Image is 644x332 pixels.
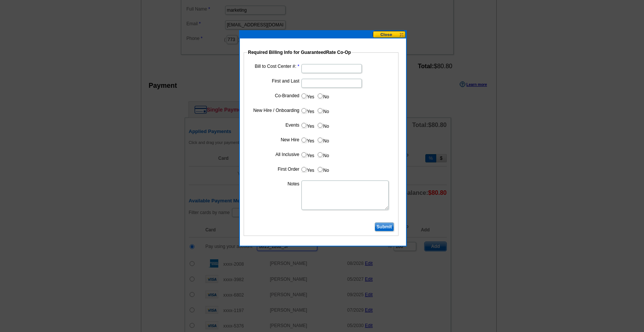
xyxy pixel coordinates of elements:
[301,138,306,142] input: Yes
[375,222,394,231] input: Submit
[317,150,329,159] label: No
[317,136,329,144] label: No
[301,165,315,174] label: Yes
[493,157,644,332] iframe: LiveChat chat widget
[301,152,306,157] input: Yes
[249,107,300,114] label: New Hire / Onboarding
[301,106,315,115] label: Yes
[249,136,300,143] label: New Hire
[249,166,300,173] label: First Order
[301,167,306,172] input: Yes
[301,121,315,130] label: Yes
[249,151,300,158] label: All Inclusive
[318,123,323,128] input: No
[301,108,306,113] input: Yes
[301,123,306,128] input: Yes
[249,63,300,70] label: Bill to Cost Center #:
[318,108,323,113] input: No
[318,138,323,142] input: No
[317,92,329,100] label: No
[249,122,300,129] label: Events
[301,93,306,98] input: Yes
[317,165,329,174] label: No
[247,49,352,56] legend: Required Billing Info for GuaranteedRate Co-Op
[318,167,323,172] input: No
[249,181,300,187] label: Notes
[317,106,329,115] label: No
[317,121,329,130] label: No
[301,136,315,144] label: Yes
[301,150,315,159] label: Yes
[249,92,300,99] label: Co-Branded
[301,92,315,100] label: Yes
[318,93,323,98] input: No
[318,152,323,157] input: No
[249,78,300,84] label: First and Last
